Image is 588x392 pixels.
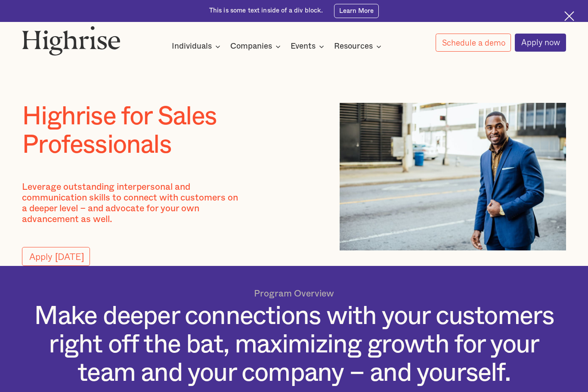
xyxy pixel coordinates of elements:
div: Companies [230,41,283,52]
div: Individuals [172,41,223,52]
div: Companies [230,41,272,52]
div: Events [291,41,316,52]
a: Learn More [334,4,379,18]
a: Schedule a demo [436,34,511,52]
div: Resources [334,41,373,52]
div: This is some text inside of a div block. [209,6,323,15]
div: Individuals [172,41,212,52]
p: Program Overview [254,288,334,299]
div: Resources [334,41,384,52]
img: Highrise logo [22,26,120,56]
div: Events [291,41,327,52]
p: Leverage outstanding interpersonal and communication skills to connect with customers on a deeper... [22,182,242,225]
a: Apply now [515,34,566,52]
h1: Highrise for Sales Professionals [22,103,321,159]
a: Apply [DATE] [22,247,90,266]
img: Cross icon [564,11,574,21]
h1: Make deeper connections with your customers right off the bat, maximizing growth for your team an... [22,302,566,387]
